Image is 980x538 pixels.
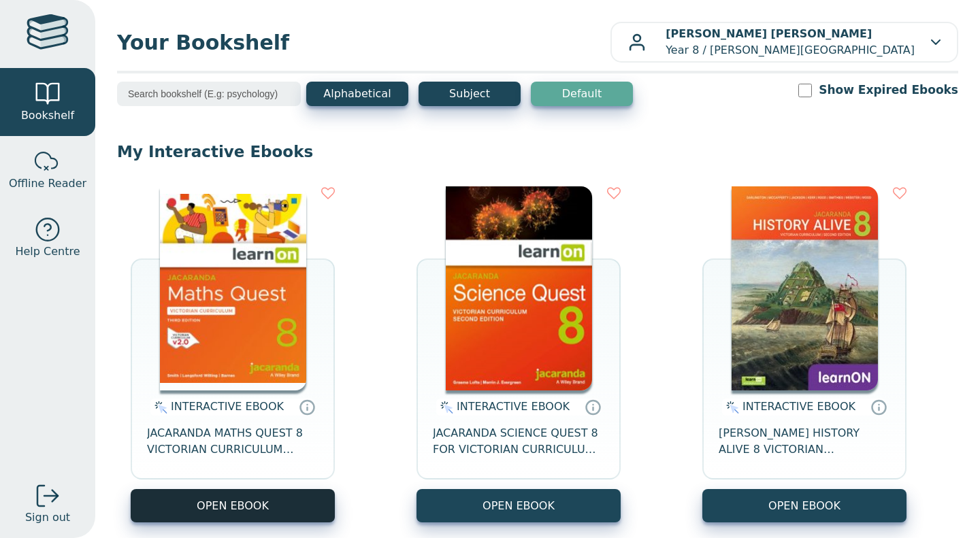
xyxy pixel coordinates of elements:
[666,27,872,40] b: [PERSON_NAME] [PERSON_NAME]
[585,399,601,415] a: Interactive eBooks are accessed online via the publisher’s portal. They contain interactive resou...
[610,22,958,63] button: [PERSON_NAME] [PERSON_NAME]Year 8 / [PERSON_NAME][GEOGRAPHIC_DATA]
[446,186,592,390] img: fffb2005-5288-ea11-a992-0272d098c78b.png
[131,489,335,522] button: OPEN EBOOK
[722,399,739,416] img: interactive.svg
[416,489,621,522] button: OPEN EBOOK
[117,82,301,106] input: Search bookshelf (E.g: psychology)
[9,175,86,192] span: Offline Reader
[419,82,521,106] button: Subject
[21,107,74,124] span: Bookshelf
[147,425,318,458] span: JACARANDA MATHS QUEST 8 VICTORIAN CURRICULUM LEARNON EBOOK 3E
[299,399,315,415] a: Interactive eBooks are accessed online via the publisher’s portal. They contain interactive resou...
[15,243,80,260] span: Help Centre
[117,27,610,58] span: Your Bookshelf
[436,399,453,416] img: interactive.svg
[160,186,306,390] img: c004558a-e884-43ec-b87a-da9408141e80.jpg
[719,425,890,458] span: [PERSON_NAME] HISTORY ALIVE 8 VICTORIAN CURRICULUM LEARNON EBOOK 2E
[306,82,408,106] button: Alphabetical
[531,82,633,106] button: Default
[666,26,915,58] p: Year 8 / [PERSON_NAME][GEOGRAPHIC_DATA]
[732,186,878,390] img: a03a72db-7f91-e911-a97e-0272d098c78b.jpg
[433,425,604,458] span: JACARANDA SCIENCE QUEST 8 FOR VICTORIAN CURRICULUM LEARNON 2E EBOOK
[702,489,906,522] button: OPEN EBOOK
[117,141,958,162] p: My Interactive Ebooks
[150,399,167,416] img: interactive.svg
[457,400,570,413] span: INTERACTIVE EBOOK
[742,400,855,413] span: INTERACTIVE EBOOK
[819,82,958,99] label: Show Expired Ebooks
[25,509,70,526] span: Sign out
[171,400,284,413] span: INTERACTIVE EBOOK
[870,399,887,415] a: Interactive eBooks are accessed online via the publisher’s portal. They contain interactive resou...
